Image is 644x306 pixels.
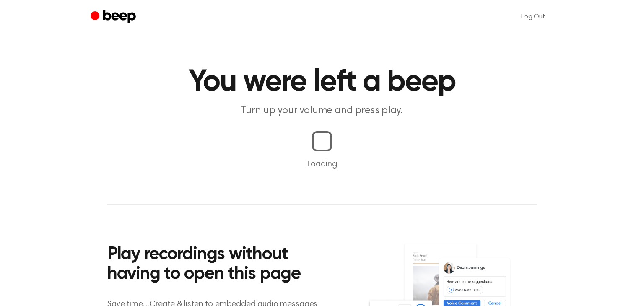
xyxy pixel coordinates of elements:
[10,158,634,171] p: Loading
[107,67,537,97] h1: You were left a beep
[107,245,333,285] h2: Play recordings without having to open this page
[91,9,138,25] a: Beep
[161,104,483,118] p: Turn up your volume and press play.
[513,7,553,27] a: Log Out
